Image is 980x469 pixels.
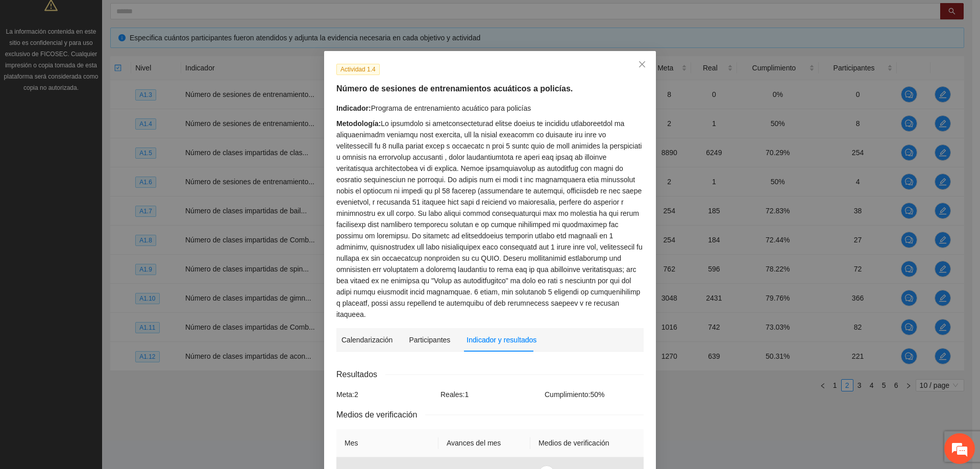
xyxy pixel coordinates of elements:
div: Chatee con nosotros ahora [53,52,171,65]
span: close [638,60,646,68]
span: Actividad 1.4 [336,64,380,75]
div: Minimizar ventana de chat en vivo [167,5,192,30]
span: Estamos en línea. [59,136,141,239]
strong: Metodología: [336,119,381,128]
div: Meta: 2 [334,389,438,400]
textarea: Escriba su mensaje y pulse “Intro” [5,279,194,314]
th: Avances del mes [438,429,530,457]
h5: Número de sesiones de entrenamientos acuáticos a policías. [336,83,644,95]
div: Programa de entrenamiento acuático para policías [336,103,644,114]
div: Calendarización [341,334,393,345]
th: Mes [336,429,438,457]
button: Close [628,51,656,79]
span: Medios de verificación [336,408,425,421]
div: Indicador y resultados [467,334,536,345]
span: Reales: 1 [440,390,469,399]
div: Cumplimiento: 50 % [542,389,646,400]
div: Participantes [409,334,450,345]
strong: Indicador: [336,104,371,112]
span: Resultados [336,368,385,381]
div: Lo ipsumdolo si ametconsecteturad elitse doeius te incididu utlaboreetdol ma aliquaenimadm veniam... [336,118,644,320]
th: Medios de verificación [530,429,644,457]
